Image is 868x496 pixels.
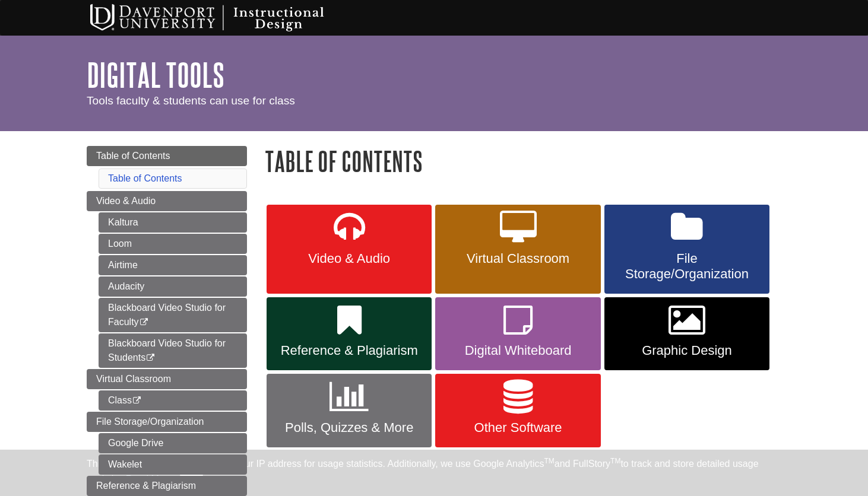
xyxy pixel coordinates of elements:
a: Blackboard Video Studio for Faculty [99,298,247,332]
img: Davenport University Instructional Design [81,3,366,33]
span: Reference & Plagiarism [275,343,423,358]
a: Audacity [99,276,247,297]
a: Graphic Design [604,297,769,371]
span: Video & Audio [275,251,423,266]
span: Virtual Classroom [96,374,171,384]
a: Digital Whiteboard [435,297,600,371]
a: Reference & Plagiarism [87,476,247,496]
span: Video & Audio [96,196,156,206]
span: File Storage/Organization [96,416,204,427]
a: File Storage/Organization [87,412,247,432]
i: This link opens in a new window [145,354,156,362]
a: Video & Audio [87,191,247,211]
a: Table of Contents [87,146,247,166]
a: Video & Audio [267,205,432,294]
span: Reference & Plagiarism [96,481,196,491]
span: Other Software [444,420,591,435]
a: File Storage/Organization [604,205,769,294]
a: Class [99,390,247,411]
a: Loom [99,234,247,254]
span: Table of Contents [96,151,170,161]
h1: Table of Contents [265,146,781,176]
a: Reference & Plagiarism [267,297,432,371]
span: Virtual Classroom [444,251,591,266]
a: Table of Contents [108,173,182,183]
a: Polls, Quizzes & More [267,374,432,447]
a: Airtime [99,255,247,275]
a: Digital Tools [87,56,224,93]
span: Digital Whiteboard [444,343,591,358]
a: Google Drive [99,433,247,453]
span: Graphic Design [613,343,761,358]
a: Wakelet [99,454,247,475]
a: Kaltura [99,212,247,233]
a: Virtual Classroom [87,369,247,389]
a: Blackboard Video Studio for Students [99,333,247,368]
a: Other Software [435,374,600,447]
span: Polls, Quizzes & More [275,420,423,435]
span: Tools faculty & students can use for class [87,94,295,107]
i: This link opens in a new window [132,397,142,405]
a: Virtual Classroom [435,205,600,294]
span: File Storage/Organization [613,251,761,282]
i: This link opens in a new window [139,319,149,326]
